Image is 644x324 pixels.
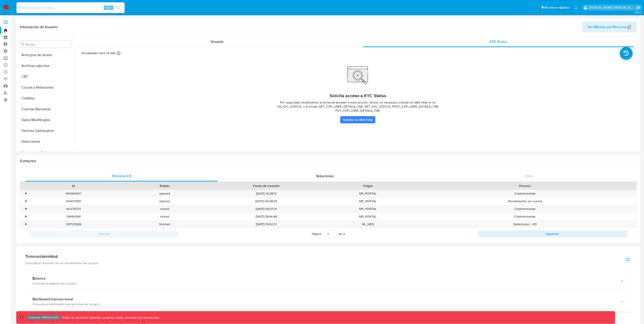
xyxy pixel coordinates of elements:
div: [DATE] 18:44:48 [210,213,322,220]
div: MP_PORTAL [322,213,413,220]
a: Salir [636,5,641,10]
div: • [25,222,27,226]
span: Accesos rápidos [544,5,570,10]
button: Cuentas Bancarias [17,104,74,115]
span: Historial CX [112,173,131,179]
h1: Información de Usuario [20,25,58,29]
button: Cruces y Relaciones [17,82,74,93]
div: Estado [122,184,207,188]
span: Usuario [211,39,223,44]
div: MP_PORTAL [322,198,413,205]
p: Actualizado hace 14 días [82,51,116,55]
button: Ver Mirada por Persona [582,22,637,32]
div: Id [31,184,116,188]
div: 404541437 [28,190,119,197]
button: Dispositivos Point [17,147,74,158]
span: s [110,5,112,10]
div: finished [119,221,210,228]
button: Créditos [17,93,74,104]
div: Criptomonedas [413,205,637,213]
div: opened [119,190,210,197]
p: Todas las acciones impactan usuarios reales, proceda con precaución. [61,315,160,320]
div: opened [119,198,210,205]
div: MP_PORTAL [322,190,413,197]
div: • [25,214,27,219]
span: 2 [343,232,345,236]
input: Buscar [25,42,70,46]
div: [DATE] 09:37:21 [210,205,322,213]
div: 399501191 [28,213,119,220]
div: ML_MED [322,221,413,228]
div: Proceso [417,184,633,188]
div: Criptomonedas [413,190,637,197]
span: Soluciones [316,173,334,179]
button: Datos Modificados [17,115,74,125]
div: 404071951 [28,198,119,205]
button: Archivos adjuntos [17,60,74,71]
span: Página de [312,230,345,237]
div: closed [119,213,210,220]
a: Notificaciones [574,6,578,9]
div: Defectuoso - XD [413,221,637,228]
div: closed [119,205,210,213]
button: CBT [17,71,74,82]
button: Buscar [21,42,25,46]
div: Criptomonedas [413,213,637,220]
span: Ver Mirada por Persona [588,22,626,32]
div: MP_PORTAL [322,205,413,213]
button: Siguiente [478,230,627,237]
div: Rendimientos en cuenta [413,198,637,205]
h1: Contactos [20,159,637,163]
div: [DATE] 15:02:31 [210,221,322,228]
div: Origen [325,184,410,188]
div: 397123928 [28,221,119,228]
div: [DATE] 14:28:12 [210,190,322,197]
input: Buscar usuario o caso... [16,5,125,11]
div: • [25,207,27,211]
div: [DATE] 09:28:35 [210,198,322,205]
div: • [25,199,27,203]
button: Devices Geolocation [17,125,74,136]
div: 403715713 [28,205,119,213]
span: Chat [525,173,533,179]
p: Ambiente: PRODUCCIÓN [28,317,59,318]
button: Anticipos de dinero [17,50,74,60]
button: search-icon [114,5,123,11]
button: Anterior [29,230,179,237]
span: ⌥ [104,5,108,10]
p: leidy.martinez@mercadolibre.com.co [589,5,635,10]
div: • [25,191,27,196]
div: Fecha de creación [213,184,319,188]
span: KYC Status [490,39,508,44]
button: Direcciones [17,136,74,147]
